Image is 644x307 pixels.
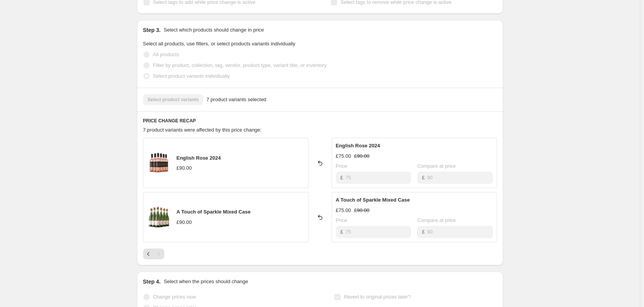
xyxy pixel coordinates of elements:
span: Compare at price [417,163,456,169]
strike: £90.00 [354,207,369,214]
span: Compare at price [417,217,456,223]
h2: Step 3. [143,26,161,34]
span: A Touch of Sparkle Mixed Case [177,209,251,215]
span: All products [153,52,179,57]
div: £90.00 [177,219,192,226]
span: £ [341,175,343,180]
div: £75.00 [336,207,351,214]
div: £75.00 [336,152,351,160]
h2: Step 4. [143,278,161,285]
div: £90.00 [177,164,192,172]
span: 7 product variants were affected by this price change: [143,127,262,133]
p: Select when the prices should change [164,278,248,285]
span: English Rose 2024 [336,143,380,148]
strike: £90.00 [354,152,369,160]
span: A Touch of Sparkle Mixed Case [336,197,410,203]
span: 7 product variants selected [206,96,266,103]
span: English Rose 2024 [177,155,221,161]
span: £ [422,229,425,235]
span: Filter by product, collection, tag, vendor, product type, variant title, or inventory [153,62,327,68]
span: Price [336,217,347,223]
span: £ [422,175,425,180]
img: Untitled_design_17_df35e123-6335-4f6e-9698-1de96619088f_80x.png [147,206,170,229]
span: Revert to original prices later? [344,294,411,300]
span: £ [341,229,343,235]
span: Select product variants individually [153,73,230,79]
img: English-Rose-2024-Case_80x.png [147,152,170,175]
nav: Pagination [143,249,164,259]
span: Change prices now [153,294,196,300]
button: Previous [143,249,154,259]
span: Select all products, use filters, or select products variants individually [143,41,295,47]
p: Select which products should change in price [164,26,264,34]
h6: PRICE CHANGE RECAP [143,118,497,124]
span: Price [336,163,347,169]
